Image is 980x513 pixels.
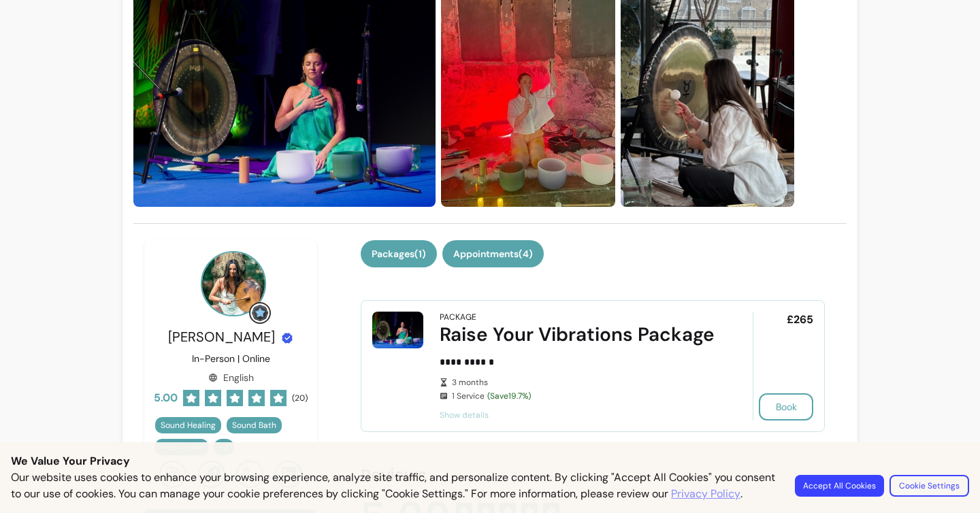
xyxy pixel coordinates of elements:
div: £265 [753,312,813,420]
div: English [208,371,254,384]
span: 3 months [452,377,715,388]
p: In-Person | Online [192,352,270,365]
span: 1 Service [452,391,715,401]
span: [PERSON_NAME] [168,328,275,346]
span: Show details [440,410,715,420]
span: Sound Healing [161,420,216,431]
span: + 2 [216,442,231,452]
p: Our website uses cookies to enhance your browsing experience, analyze site traffic, and personali... [11,469,779,502]
img: Provider image [201,251,266,316]
div: Package [440,312,476,322]
button: Accept All Cookies [795,475,884,497]
span: Meditation [161,442,203,452]
button: Appointments(4) [442,240,544,267]
img: Grow [252,305,268,321]
button: Packages(1) [361,240,437,267]
div: Raise Your Vibrations Package [440,322,715,347]
button: Cookie Settings [889,475,969,497]
button: Book [759,393,813,420]
span: (Save 19.7 %) [487,391,531,401]
span: 5.00 [154,390,178,406]
img: Raise Your Vibrations Package [372,312,423,348]
p: We Value Your Privacy [11,453,969,469]
span: Sound Bath [232,420,276,431]
span: ( 20 ) [292,393,308,403]
a: Privacy Policy [671,486,740,502]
